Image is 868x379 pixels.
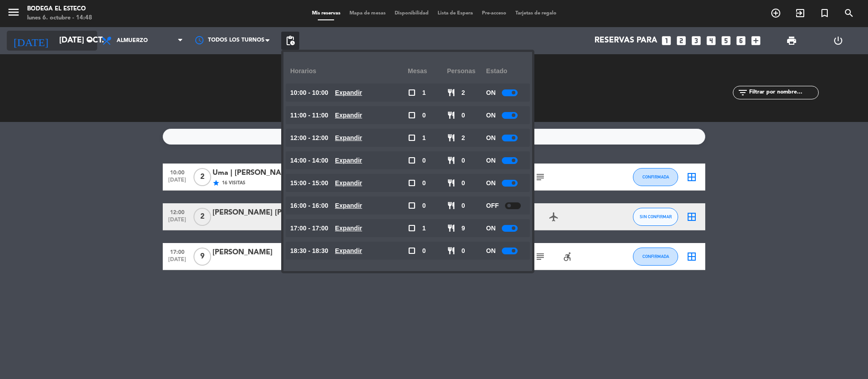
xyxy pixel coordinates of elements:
span: Mapa de mesas [345,11,390,16]
input: Filtrar por nombre... [748,88,818,98]
span: 15:00 - 15:00 [290,178,328,188]
div: LOG OUT [815,27,861,54]
span: 9 [462,223,465,234]
span: 0 [422,155,426,166]
button: menu [7,5,20,22]
div: personas [447,59,486,84]
span: Almuerzo [117,37,148,44]
div: Estado [486,59,525,84]
span: Tarjetas de regalo [511,11,561,16]
i: power_settings_new [833,35,844,46]
button: CONFIRMADA [633,168,678,186]
span: ON [486,246,495,256]
span: 2 [462,88,465,98]
span: restaurant [447,224,455,232]
span: check_box_outline_blank [408,224,416,232]
span: pending_actions [285,35,296,46]
u: Expandir [335,157,362,164]
span: 18:30 - 18:30 [290,246,328,256]
u: Expandir [335,202,362,209]
i: looks_5 [720,35,732,47]
i: exit_to_app [795,8,806,19]
span: 1 [422,133,426,143]
span: Reservas para [594,36,657,45]
span: print [786,35,797,46]
span: 0 [462,246,465,256]
span: restaurant [447,89,455,97]
u: Expandir [335,225,362,232]
span: ON [486,223,495,234]
span: 1 [422,223,426,234]
span: 0 [422,246,426,256]
i: arrow_drop_down [84,35,95,46]
span: restaurant [447,156,455,164]
span: check_box_outline_blank [408,156,416,164]
div: Uma | [PERSON_NAME] [212,167,289,179]
span: restaurant [447,111,455,119]
span: 0 [422,178,426,188]
span: Lista de Espera [433,11,477,16]
span: 0 [422,201,426,211]
span: ON [486,178,495,188]
span: [DATE] [166,257,189,267]
span: CONFIRMADA [642,254,669,259]
span: Pre-acceso [477,11,511,16]
span: 12:00 [166,206,189,217]
i: menu [7,5,20,19]
span: Mis reservas [307,11,345,16]
i: looks_one [660,35,672,47]
span: restaurant [447,201,455,210]
i: add_circle_outline [770,8,781,19]
span: CONFIRMADA [642,174,669,179]
u: Expandir [335,134,362,141]
i: border_all [686,251,697,262]
i: search [844,8,854,19]
span: 2 [193,168,211,186]
span: 0 [462,155,465,166]
u: Expandir [335,112,362,119]
i: star [212,179,220,187]
span: restaurant [447,247,455,255]
div: [PERSON_NAME] [212,247,289,258]
span: 12:00 - 12:00 [290,133,328,143]
button: SIN CONFIRMAR [633,208,678,226]
span: restaurant [447,179,455,187]
i: looks_4 [705,35,717,47]
span: 16 Visitas [222,179,245,187]
span: [DATE] [166,177,189,187]
i: subject [535,251,546,262]
span: SIN CONFIRMAR [640,214,672,219]
span: check_box_outline_blank [408,247,416,255]
u: Expandir [335,247,362,254]
i: add_box [750,35,762,47]
span: check_box_outline_blank [408,179,416,187]
div: lunes 6. octubre - 14:48 [27,14,92,23]
i: turned_in_not [819,8,830,19]
u: Expandir [335,179,362,187]
span: 10:00 - 10:00 [290,88,328,98]
span: [DATE] [166,217,189,227]
button: CONFIRMADA [633,248,678,266]
span: ON [486,110,495,121]
div: Bodega El Esteco [27,5,92,14]
span: 1 [422,88,426,98]
i: border_all [686,172,697,182]
span: 17:00 [166,246,189,257]
span: check_box_outline_blank [408,134,416,142]
span: 2 [193,208,211,226]
div: Horarios [290,59,408,84]
i: looks_6 [735,35,747,47]
span: restaurant [447,134,455,142]
i: filter_list [737,87,748,98]
span: check_box_outline_blank [408,201,416,210]
div: Mesas [408,59,447,84]
span: ON [486,133,495,143]
i: subject [535,172,546,182]
span: 2 [462,133,465,143]
span: check_box_outline_blank [408,111,416,119]
span: 9 [193,248,211,266]
i: airplanemode_active [548,211,559,222]
span: 0 [462,110,465,121]
u: Expandir [335,89,362,96]
i: [DATE] [7,31,55,51]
